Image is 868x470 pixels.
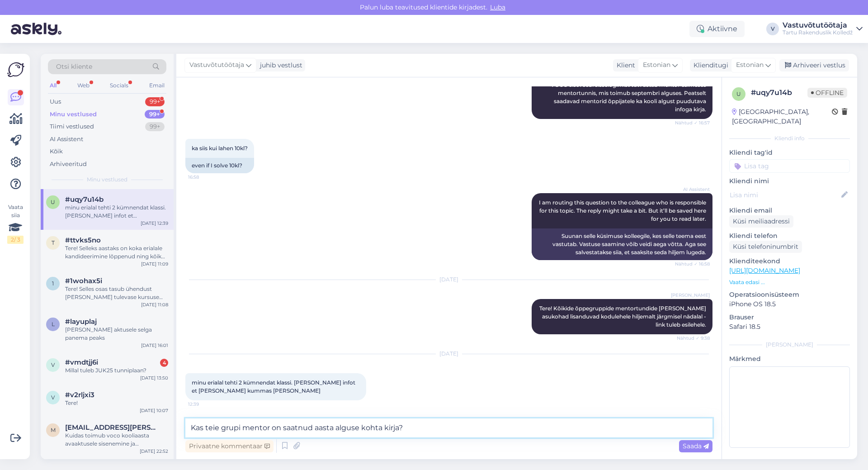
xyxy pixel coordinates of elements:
[141,342,168,349] div: [DATE] 16:01
[65,399,168,407] div: Tere!
[732,107,832,126] div: [GEOGRAPHIC_DATA], [GEOGRAPHIC_DATA]
[729,290,850,299] p: Operatsioonisüsteem
[65,366,168,375] div: Millal tuleb JUK25 tunniplaan?
[65,318,97,326] span: #layuplaj
[675,261,710,267] span: Nähtud ✓ 16:58
[185,275,712,284] div: [DATE]
[65,358,98,366] span: #vmdtjj6i
[65,391,94,399] span: #v2rljxi3
[676,186,710,193] span: AI Assistent
[729,176,850,186] p: Kliendi nimi
[643,60,670,70] span: Estonian
[147,80,166,91] div: Email
[48,80,58,91] div: All
[675,119,710,126] span: Nähtud ✓ 16:57
[729,206,850,215] p: Kliendi email
[56,62,92,71] span: Otsi kliente
[108,80,130,91] div: Socials
[807,88,847,98] span: Offline
[75,80,91,91] div: Web
[256,61,302,70] div: juhib vestlust
[783,22,863,36] a: VastuvõtutöötajaTartu Rakenduslik Kolledž
[683,442,709,450] span: Saada
[185,440,274,452] div: Privaatne kommentaar
[140,448,168,455] div: [DATE] 22:52
[729,134,850,142] div: Kliendi info
[487,3,508,11] span: Luba
[189,60,244,70] span: Vastuvõtutöötaja
[50,122,94,131] div: Tiimi vestlused
[729,231,850,241] p: Kliendi telefon
[65,195,104,204] span: #uqy7u14b
[50,110,97,119] div: Minu vestlused
[7,203,24,244] div: Vaata siia
[51,361,55,368] span: v
[532,228,712,260] div: Suunan selle küsimuse kolleegile, kes selle teema eest vastutab. Vastuse saamine võib veidi aega ...
[140,375,168,381] div: [DATE] 13:50
[50,97,61,106] div: Uus
[676,335,710,342] span: Nähtud ✓ 9:38
[539,199,708,222] span: I am routing this question to the colleague who is responsible for this topic. The reply might ta...
[729,354,850,364] p: Märkmed
[50,135,83,144] div: AI Assistent
[51,394,55,401] span: v
[729,159,850,173] input: Lisa tag
[729,241,802,253] div: Küsi telefoninumbrit
[730,190,840,200] input: Lisa nimi
[50,160,87,169] div: Arhiveeritud
[729,278,850,286] p: Vaata edasi ...
[65,236,101,244] span: #ttvks5no
[65,432,168,448] div: Kuidas toimub voco kooliaasta avaaktusele sisenemine ja pääsemine? Kas [PERSON_NAME] id-kaarti, e...
[188,401,222,408] span: 12:39
[51,199,55,205] span: u
[729,313,850,322] p: Brauser
[87,176,127,184] span: Minu vestlused
[185,418,712,437] textarea: Kas teie grupi mentor on saatnud aasta alguse kohta kirja
[671,292,710,299] span: [PERSON_NAME]
[52,280,54,287] span: 1
[7,61,24,78] img: Askly Logo
[7,236,24,244] div: 2 / 3
[192,145,248,152] span: ka siis kui lahen 10kl?
[539,305,708,328] span: Tere! Kõikide õppegruppide mentortundide [PERSON_NAME] asukohad lisanduvad kodulehele hiljemalt j...
[783,22,853,29] div: Vastuvõtutöötaja
[729,215,793,228] div: Küsi meiliaadressi
[65,204,168,220] div: minu erialal tehti 2 kümnendat klassi. [PERSON_NAME] infot et [PERSON_NAME] kummas [PERSON_NAME]
[736,90,741,97] span: u
[783,29,853,36] div: Tartu Rakenduslik Kolledž
[160,359,168,367] div: 4
[145,110,165,119] div: 99+
[613,61,635,70] div: Klient
[729,322,850,332] p: Safari 18.5
[192,379,357,394] span: minu erialal tehti 2 kümnendat klassi. [PERSON_NAME] infot et [PERSON_NAME] kummas [PERSON_NAME]
[50,147,63,156] div: Kõik
[689,21,745,37] div: Aktiivne
[779,59,849,71] div: Arhiveeri vestlus
[65,285,168,301] div: Tere! Selles osas tasub ühendust [PERSON_NAME] tulevase kursuse mentoriga. Tema oskab täpsemalt m...
[141,261,168,267] div: [DATE] 11:09
[188,174,222,180] span: 16:58
[145,122,165,131] div: 99+
[145,97,165,106] div: 99+
[729,299,850,309] p: iPhone OS 18.5
[141,220,168,227] div: [DATE] 12:39
[766,23,779,35] div: V
[65,277,102,285] span: #1wohax5i
[690,61,728,70] div: Klienditugi
[185,350,712,358] div: [DATE]
[65,423,159,432] span: mirjam.hendrikson@gmail.com
[729,341,850,349] div: [PERSON_NAME]
[65,244,168,261] div: Tere! Selleks aastaks on koka erialale kandideerimine lõppenud ning kõik õppekohad täidetud.
[729,256,850,266] p: Klienditeekond
[729,148,850,157] p: Kliendi tag'id
[52,321,55,328] span: l
[729,266,800,275] a: [URL][DOMAIN_NAME]
[51,427,56,433] span: m
[185,158,254,173] div: even if I solve 10kl?
[141,301,168,308] div: [DATE] 11:08
[65,326,168,342] div: [PERSON_NAME] aktusele selga panema peaks
[52,239,55,246] span: t
[140,407,168,414] div: [DATE] 10:07
[751,87,807,98] div: # uqy7u14b
[736,60,764,70] span: Estonian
